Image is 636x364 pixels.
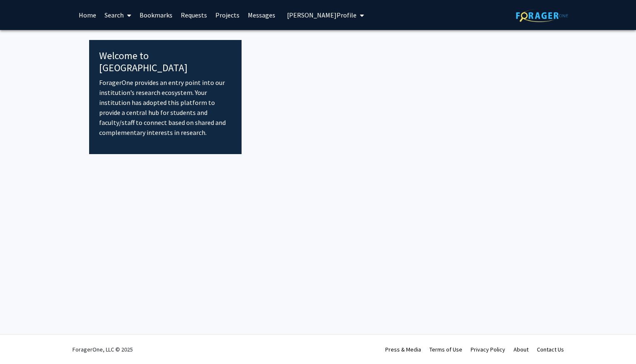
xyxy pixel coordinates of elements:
img: ForagerOne Logo [516,9,568,22]
a: Requests [177,0,211,30]
a: Messages [244,0,279,30]
p: ForagerOne provides an entry point into our institution’s research ecosystem. Your institution ha... [99,77,232,137]
a: Terms of Use [429,346,462,353]
a: Home [75,0,100,30]
a: Privacy Policy [471,346,505,353]
a: Press & Media [385,346,421,353]
a: Bookmarks [135,0,177,30]
span: [PERSON_NAME] Profile [287,11,357,19]
a: About [514,346,529,353]
a: Contact Us [537,346,564,353]
a: Search [100,0,135,30]
a: Projects [211,0,244,30]
div: ForagerOne, LLC © 2025 [72,335,133,364]
h4: Welcome to [GEOGRAPHIC_DATA] [99,50,232,74]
